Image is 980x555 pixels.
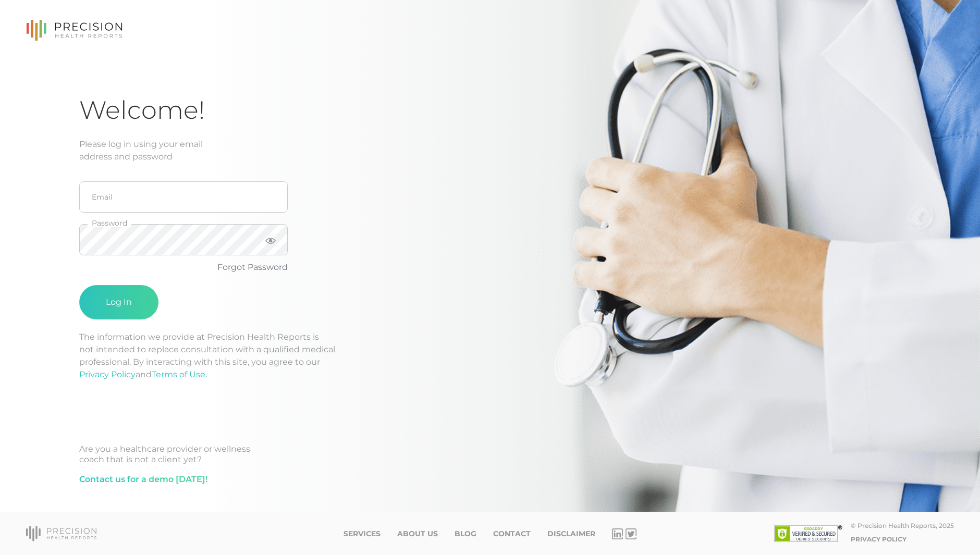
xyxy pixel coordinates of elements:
input: Email [79,181,288,213]
a: Disclaimer [547,529,595,538]
p: The information we provide at Precision Health Reports is not intended to replace consultation wi... [79,331,901,381]
div: Please log in using your email address and password [79,138,901,163]
h1: Welcome! [79,95,901,126]
a: Contact [493,529,531,538]
button: Log In [79,285,158,319]
a: About Us [397,529,438,538]
a: Privacy Policy [79,369,136,379]
div: Are you a healthcare provider or wellness coach that is not a client yet? [79,444,901,465]
a: Privacy Policy [851,535,906,543]
a: Contact us for a demo [DATE]! [79,473,207,486]
img: SSL site seal - click to verify [774,525,842,542]
a: Services [344,529,381,538]
a: Blog [455,529,476,538]
a: Terms of Use. [152,369,207,379]
div: © Precision Health Reports, 2025 [851,522,954,529]
a: Forgot Password [217,262,288,272]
